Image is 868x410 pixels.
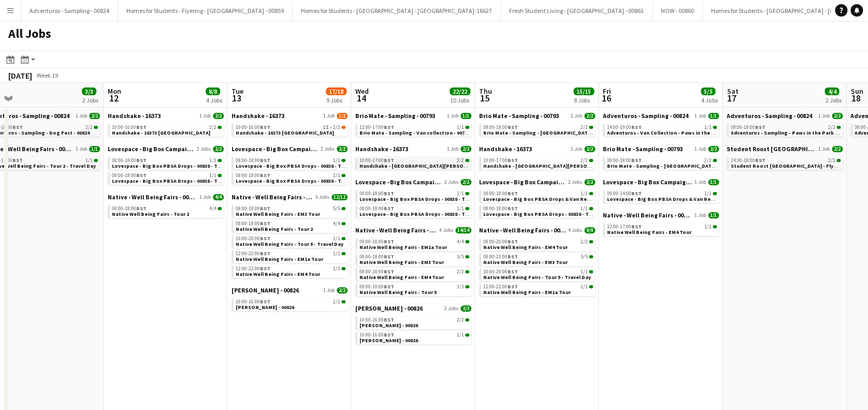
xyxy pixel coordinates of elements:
[603,178,719,211] div: Lovespace - Big Box Campaign - 008381 Job1/109:00-14:00BST1/1Lovespace - Big Box PBSA Drops & Van...
[232,112,348,120] a: Handshake - 163731 Job1/2
[584,179,595,185] span: 2/2
[603,112,719,145] div: Adventuros - Sampling - 008241 Job1/114:00-19:00BST1/1Adventuros - Van Collection - Paws in the P...
[333,158,340,163] span: 1/1
[209,158,216,163] span: 1/1
[460,179,471,185] span: 2/2
[603,211,719,238] div: Native - Well Being Fairs - 008401 Job1/112:00-17:00BST1/1Native Well Being Fairs - EM4 Tour
[108,145,224,193] div: Lovespace - Big Box Campaign - 008382 Jobs2/208:00-18:00BST1/1Lovespace - Big Box PBSA Drops - 00...
[483,274,591,281] span: Native Well Being Fairs - Tour 5 - Travel Day
[108,112,161,120] span: Handshake - 16373
[355,145,471,153] a: Handshake - 163731 Job2/2
[603,112,688,120] span: Adventuros - Sampling - 00824
[631,157,642,164] span: BST
[108,112,224,145] div: Handshake - 163731 Job2/210:00-16:00BST2/2Handshake - 16373 [GEOGRAPHIC_DATA]
[236,178,353,184] span: Lovespace - Big Box PBSA Drops - 00838 - Tour 2
[483,284,518,289] span: 12:00-22:00
[112,125,147,130] span: 10:00-16:00
[236,266,270,271] span: 12:00-22:00
[439,227,453,233] span: 4 Jobs
[355,112,471,145] div: Brio Mate - Sampling - 007931 Job1/112:00-17:00BST1/1Brio Mate - Sampling - Van collection - 00793
[483,244,568,251] span: Native Well Being Fairs - EM4 Tour
[323,287,335,294] span: 1 Job
[199,194,211,200] span: 1 Job
[108,193,197,201] span: Native - Well Being Fairs - 00840
[483,158,518,163] span: 10:00-17:00
[236,172,345,184] a: 08:00-18:00BST1/1Lovespace - Big Box PBSA Drops - 00838 - Tour 2
[108,193,224,220] div: Native - Well Being Fairs - 008401 Job4/408:00-18:00BST4/4Native Well Being Fairs - Tour 2
[479,145,595,153] a: Handshake - 163731 Job2/2
[112,124,222,136] a: 10:00-16:00BST2/2Handshake - 16373 [GEOGRAPHIC_DATA]
[323,113,335,119] span: 1 Job
[607,125,642,130] span: 14:00-19:00
[603,145,719,178] div: Brio Mate - Sampling - 007931 Job2/208:00-18:00BST2/2Brio Mate - Sampling - [GEOGRAPHIC_DATA] - 0...
[581,254,588,259] span: 5/5
[293,1,501,21] button: Homes for Students - [GEOGRAPHIC_DATA] - [GEOGRAPHIC_DATA]-16627
[359,259,444,266] span: Native Well Being Fairs - EM3 Tour
[607,124,717,136] a: 14:00-19:00BST1/1Adventuros - Van Collection - Paws in the Park - 00824
[355,112,471,120] a: Brio Mate - Sampling - 007931 Job1/1
[483,163,609,169] span: Handshake - 16373 St Andrews University
[384,190,394,197] span: BST
[89,113,100,119] span: 2/2
[631,124,642,130] span: BST
[112,178,229,184] span: Lovespace - Big Box PBSA Drops - 00838 - Tour 2
[571,113,582,119] span: 1 Job
[457,269,464,274] span: 2/2
[483,129,610,136] span: Brio Mate - Sampling - Loughborough University - 00793
[731,158,765,163] span: 14:30-18:00
[479,145,532,153] span: Handshake - 16373
[315,194,329,200] span: 5 Jobs
[607,190,717,202] a: 09:00-14:00BST1/1Lovespace - Big Box PBSA Drops & Van Return - 00838 - Tour 1
[236,206,270,211] span: 08:00-18:00
[359,274,444,281] span: Native Well Being Fairs - EM4 Tour
[607,129,740,136] span: Adventuros - Van Collection - Paws in the Park - 00824
[508,205,518,212] span: BST
[653,1,703,21] button: NOW - 00860
[727,145,816,153] span: Student Roost Sheffield - TBC
[355,178,471,226] div: Lovespace - Big Box Campaign - 008382 Jobs2/208:00-18:00BST1/1Lovespace - Big Box PBSA Drops - 00...
[731,163,847,169] span: Student Roost Sheffield - Flyering
[457,254,464,259] span: 5/5
[333,251,340,256] span: 1/1
[359,211,477,217] span: Lovespace - Big Box PBSA Drops - 00838 - Tour 2
[333,125,340,130] span: 1/2
[483,253,593,265] a: 08:00-23:00BST5/5Native Well Being Fairs - EM3 Tour
[236,235,345,247] a: 10:00-20:00BST1/1Native Well Being Fairs - Tour 5 - Travel Day
[359,163,485,169] span: Handshake - 16373 St Andrews University
[483,196,633,202] span: Lovespace - Big Box PBSA Drops & Van Return- 00838 - Tour 2
[112,206,147,211] span: 08:00-18:00
[112,158,147,163] span: 08:00-18:00
[460,113,471,119] span: 1/1
[607,157,717,169] a: 08:00-18:00BST2/2Brio Mate - Sampling - [GEOGRAPHIC_DATA] - 00793
[236,236,270,241] span: 10:00-20:00
[236,124,345,136] a: 10:00-16:00BST1I•1/2Handshake - 16373 [GEOGRAPHIC_DATA]
[581,191,588,196] span: 1/1
[607,191,642,196] span: 09:00-14:00
[479,178,595,186] a: Lovespace - Big Box Campaign - 008382 Jobs2/2
[695,146,706,152] span: 1 Job
[631,223,642,230] span: BST
[568,179,582,185] span: 2 Jobs
[727,145,843,172] div: Student Roost [GEOGRAPHIC_DATA] - TBC1 Job2/214:30-18:00BST2/2Student Roost [GEOGRAPHIC_DATA] - F...
[108,145,224,153] a: Lovespace - Big Box Campaign - 008382 Jobs2/2
[603,178,692,186] span: Lovespace - Big Box Campaign - 00838
[236,211,320,217] span: Native Well Being Fairs - EM3 Tour
[818,146,830,152] span: 1 Job
[359,283,469,295] a: 08:00-18:00BST3/3Native Well Being Fairs - Tour 5
[359,205,469,217] a: 08:00-18:00BST1/1Lovespace - Big Box PBSA Drops - 00838 - Tour 2
[355,178,442,186] span: Lovespace - Big Box Campaign - 00838
[355,226,471,304] div: Native - Well Being Fairs - 008404 Jobs14/1408:00-18:00BST4/4Native Well Being Fairs - EM1a Tour0...
[355,145,408,153] span: Handshake - 16373
[755,157,765,164] span: BST
[236,271,320,277] span: Native Well Being Fairs - EM4 Tour
[197,146,211,152] span: 2 Jobs
[85,125,93,130] span: 2/2
[232,286,348,313] div: [PERSON_NAME] - 008261 Job2/210:00-16:00BST2/2[PERSON_NAME] - 00826
[483,259,568,266] span: Native Well Being Fairs - EM3 Tour
[236,251,270,256] span: 12:00-22:00
[755,124,765,130] span: BST
[232,145,348,193] div: Lovespace - Big Box Campaign - 008382 Jobs2/208:00-18:00BST1/1Lovespace - Big Box PBSA Drops - 00...
[260,157,270,164] span: BST
[112,173,147,178] span: 08:00-18:00
[333,173,340,178] span: 1/1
